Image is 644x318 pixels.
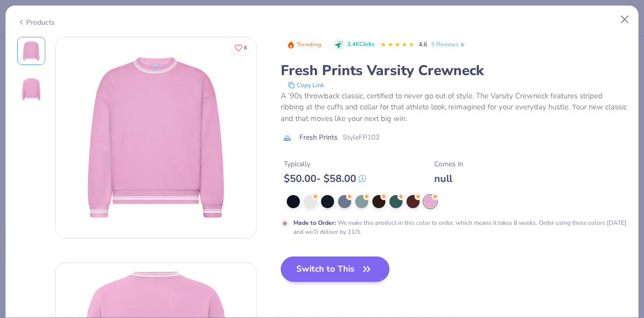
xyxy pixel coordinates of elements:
span: 3.4K Clicks [347,40,374,49]
button: Close [615,10,634,29]
img: brand logo [281,134,294,142]
span: 6 [244,45,247,50]
button: copy to clipboard [285,80,327,90]
div: A ’90s throwback classic, certified to never go out of style. The Varsity Crewneck features strip... [281,90,627,124]
div: We make this product in this color to order, which means it takes 8 weeks. Order using these colo... [293,218,627,236]
span: Style FP103 [343,132,379,143]
img: Back [19,77,43,101]
strong: Made to Order : [293,219,336,227]
div: Comes In [434,159,463,169]
button: Like [230,40,252,55]
div: Products [17,17,55,28]
button: Badge Button [282,38,327,51]
div: 4.6 Stars [380,37,415,53]
span: Trending [297,42,321,47]
div: null [434,172,463,185]
a: 5 Reviews [431,40,466,49]
img: Front [56,37,256,238]
img: Trending sort [287,41,295,49]
div: $ 50.00 - $ 58.00 [284,172,366,185]
span: 4.6 [419,40,427,48]
button: Switch to This [281,257,390,282]
div: Typically [284,159,366,169]
span: Fresh Prints [299,132,338,143]
img: Front [19,39,43,63]
div: Fresh Prints Varsity Crewneck [281,61,627,80]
